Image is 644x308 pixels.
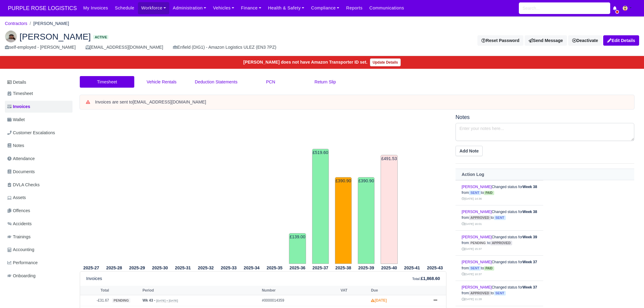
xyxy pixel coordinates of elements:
[7,168,35,175] span: Documents
[456,256,543,281] td: Changed status for from to
[7,272,36,279] span: Onboarding
[7,207,30,214] span: Offences
[366,2,408,14] a: Communications
[469,241,487,245] span: pending
[298,76,352,88] a: Return Slip
[603,35,639,46] a: Edit Details
[5,218,72,230] a: Accidents
[169,2,209,14] a: Administration
[519,2,610,14] input: Search...
[5,231,72,243] a: Trainings
[456,146,483,156] button: Add Note
[260,286,339,295] th: Number
[149,264,171,271] th: 2025-30
[7,155,35,162] span: Attendance
[456,281,543,306] td: Changed status for from to
[5,88,72,100] a: Timesheet
[494,215,506,220] span: sent
[5,205,72,217] a: Offences
[462,222,482,226] small: [DATE] 16:01
[456,180,543,205] td: Changed status for from to
[7,142,24,149] span: Notes
[5,114,72,126] a: Wallet
[462,247,482,250] small: [DATE] 15:37
[133,100,206,104] strong: [EMAIL_ADDRESS][DOMAIN_NAME]
[80,2,111,14] a: My Invoices
[523,185,537,189] strong: Week 38
[173,44,276,51] div: Enfield (DIG1) - Amazon Logistics ULEZ (EN3 7PZ)
[462,272,482,276] small: [DATE] 10:37
[7,129,55,136] span: Customer Escalations
[7,220,32,227] span: Accidents
[462,185,492,189] a: [PERSON_NAME]
[339,286,370,295] th: VAT
[462,197,482,200] small: [DATE] 14:36
[265,2,308,14] a: Health & Safety
[7,246,34,253] span: Accounting
[5,140,72,152] a: Notes
[7,233,30,240] span: Trainings
[210,2,238,14] a: Vehicles
[523,285,537,289] strong: Week 37
[462,297,482,301] small: [DATE] 11:28
[490,241,512,245] span: approved
[309,264,332,271] th: 2025-37
[5,77,72,88] a: Details
[5,2,80,14] span: PURPLE ROSE LOGISTICS
[5,153,72,165] a: Attendance
[462,260,492,264] a: [PERSON_NAME]
[80,76,134,88] a: Timesheet
[412,277,420,281] small: Total
[80,264,103,271] th: 2025-27
[5,44,76,51] div: self-employed - [PERSON_NAME]
[469,291,491,296] span: approved
[523,210,537,214] strong: Week 38
[156,299,178,303] small: [DATE] » [DATE]
[5,166,72,178] a: Documents
[5,257,72,269] a: Performance
[7,90,33,97] span: Timesheet
[240,264,263,271] th: 2025-34
[93,35,108,40] span: Active
[0,26,644,56] div: Kai grant
[335,177,352,264] td: £390.90
[371,298,387,303] strong: [DATE]
[286,264,309,271] th: 2025-36
[469,191,481,195] span: sent
[462,285,492,289] a: [PERSON_NAME]
[421,276,440,281] strong: £1,868.60
[7,259,38,266] span: Performance
[424,264,446,271] th: 2025-43
[469,215,491,220] span: approved
[86,276,102,281] h6: Invoices
[189,76,243,88] a: Deduction Statements
[456,169,634,180] th: Action Log
[126,264,149,271] th: 2025-29
[111,2,138,14] a: Schedule
[80,295,111,306] td: -£31.67
[80,286,111,295] th: Total
[238,2,265,14] a: Finance
[381,155,397,264] td: £491.53
[401,264,424,271] th: 2025-41
[369,286,428,295] th: Due
[523,235,537,239] strong: Week 39
[308,2,343,14] a: Compliance
[5,270,72,282] a: Onboarding
[95,99,628,105] div: Invoices are sent to
[134,76,189,88] a: Vehicle Rentals
[263,264,286,271] th: 2025-35
[27,20,69,27] li: [PERSON_NAME]
[456,205,543,231] td: Changed status for from to
[5,179,72,191] a: DVLA Checks
[5,101,72,113] a: Invoices
[568,35,602,46] a: Deactivate
[86,44,163,51] div: [EMAIL_ADDRESS][DOMAIN_NAME]
[312,149,329,264] td: £519.60
[5,2,80,14] a: PURPLE ROSE LOGISTICS
[143,298,155,303] strong: Wk 43 -
[378,264,400,271] th: 2025-40
[171,264,194,271] th: 2025-31
[370,58,401,66] a: Update Details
